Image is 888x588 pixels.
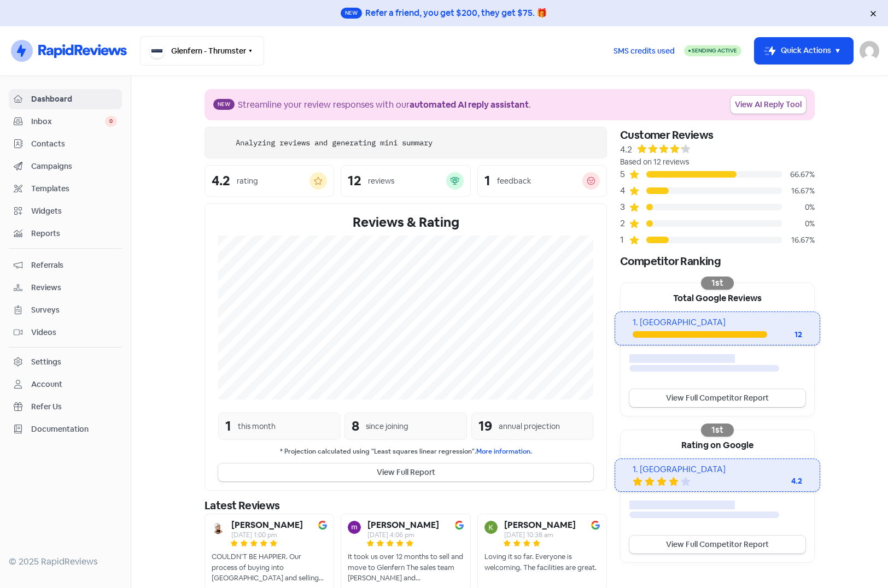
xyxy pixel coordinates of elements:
[621,430,814,458] div: Rating on Google
[620,217,629,230] div: 2
[410,99,529,110] b: automated AI reply assistant
[633,316,802,329] div: 1. [GEOGRAPHIC_DATA]
[731,96,806,114] a: View AI Reply Tool
[237,175,258,187] div: rating
[352,416,359,436] div: 8
[9,278,122,298] a: Reviews
[218,213,593,232] div: Reviews & Rating
[238,98,531,111] div: Streamline your review responses with our .
[367,532,439,538] div: [DATE] 4:06 pm
[31,116,105,127] span: Inbox
[9,300,122,320] a: Surveys
[484,521,498,534] img: Avatar
[9,352,122,372] a: Settings
[620,156,815,168] div: Based on 12 reviews
[9,322,122,343] a: Videos
[620,127,815,143] div: Customer Reviews
[31,161,117,172] span: Campaigns
[755,38,853,64] button: Quick Actions
[620,253,815,269] div: Competitor Ranking
[9,201,122,221] a: Widgets
[31,304,117,316] span: Surveys
[504,532,576,538] div: [DATE] 10:38 am
[484,551,600,573] div: Loving it so far. Everyone is welcoming. The facilities are great.
[504,521,576,530] b: [PERSON_NAME]
[31,260,117,271] span: Referrals
[205,497,607,514] div: Latest Reviews
[478,416,492,436] div: 19
[31,93,117,105] span: Dashboard
[614,45,675,57] span: SMS credits used
[477,165,607,197] a: 1feedback
[348,174,361,187] div: 12
[620,233,629,246] div: 1
[782,234,815,246] div: 16.67%
[9,89,122,109] a: Dashboard
[31,356,61,368] div: Settings
[218,446,593,457] small: * Projection calculated using "Least squares linear regression".
[701,424,734,437] div: 1st
[9,397,122,417] a: Refer Us
[236,137,433,149] div: Analyzing reviews and generating mini summary
[31,183,117,195] span: Templates
[238,421,276,432] div: this month
[341,165,470,197] a: 12reviews
[31,327,117,338] span: Videos
[591,521,600,530] img: Image
[782,202,815,213] div: 0%
[9,134,122,154] a: Contacts
[31,379,62,390] div: Account
[31,205,117,217] span: Widgets
[105,116,117,127] span: 0
[348,521,361,534] img: Avatar
[31,282,117,293] span: Reviews
[213,99,235,110] span: New
[9,224,122,244] a: Reports
[758,475,802,487] div: 4.2
[9,419,122,439] a: Documentation
[9,156,122,177] a: Campaigns
[782,185,815,197] div: 16.67%
[620,184,629,197] div: 4
[31,228,117,239] span: Reports
[212,174,230,187] div: 4.2
[499,421,560,432] div: annual projection
[31,138,117,150] span: Contacts
[9,555,122,568] div: © 2025 RapidReviews
[455,521,464,530] img: Image
[767,329,802,340] div: 12
[231,521,303,530] b: [PERSON_NAME]
[231,532,303,538] div: [DATE] 1:00 pm
[620,143,632,156] div: 4.2
[629,536,805,554] a: View Full Competitor Report
[365,7,547,20] div: Refer a friend, you get $200, they get $75. 🎁
[621,283,814,311] div: Total Google Reviews
[629,389,805,407] a: View Full Competitor Report
[684,44,741,57] a: Sending Active
[782,169,815,180] div: 66.67%
[225,416,231,436] div: 1
[9,179,122,199] a: Templates
[31,401,117,413] span: Refer Us
[218,463,593,481] button: View Full Report
[692,47,737,54] span: Sending Active
[782,218,815,230] div: 0%
[9,111,122,132] a: Inbox 0
[484,174,490,187] div: 1
[366,421,408,432] div: since joining
[860,41,879,61] img: User
[476,447,532,456] a: More information.
[9,255,122,275] a: Referrals
[140,36,264,66] button: Glenfern - Thrumster
[367,521,439,530] b: [PERSON_NAME]
[212,521,225,534] img: Avatar
[604,44,684,56] a: SMS credits used
[620,201,629,214] div: 3
[212,551,327,584] div: COULDN’T BE HAPPIER. Our process of buying into [GEOGRAPHIC_DATA] and selling our home in [GEOGRA...
[368,175,394,187] div: reviews
[341,8,362,19] span: New
[9,374,122,395] a: Account
[701,277,734,290] div: 1st
[348,551,463,584] div: It took us over 12 months to sell and move to Glenfern The sales team [PERSON_NAME] and [PERSON_N...
[31,424,117,435] span: Documentation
